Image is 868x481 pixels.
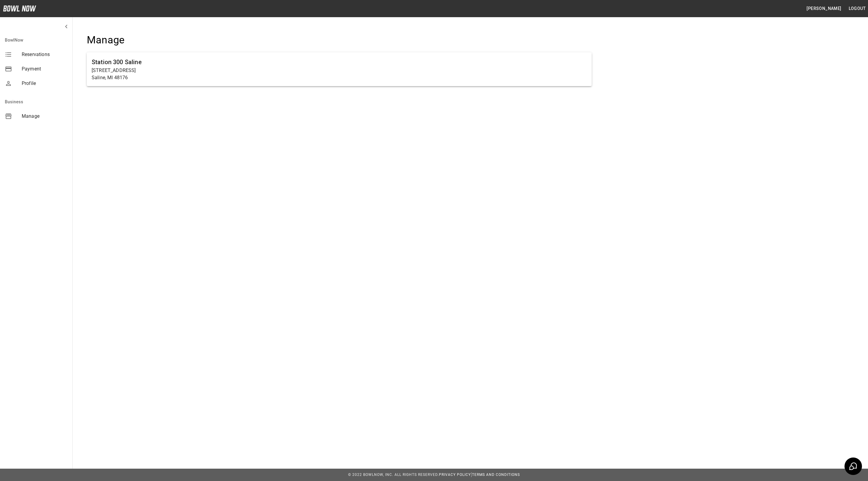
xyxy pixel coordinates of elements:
[92,74,587,81] p: Saline, MI 48176
[472,473,520,477] a: Terms and Conditions
[846,3,868,14] button: Logout
[87,34,592,46] h4: Manage
[3,5,36,11] img: logo
[348,473,439,477] span: © 2022 BowlNow, Inc. All Rights Reserved.
[804,3,844,14] button: [PERSON_NAME]
[22,65,68,73] span: Payment
[22,51,68,58] span: Reservations
[22,80,68,87] span: Profile
[92,57,587,67] h6: Station 300 Saline
[92,67,587,74] p: [STREET_ADDRESS]
[439,473,471,477] a: Privacy Policy
[22,113,68,120] span: Manage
